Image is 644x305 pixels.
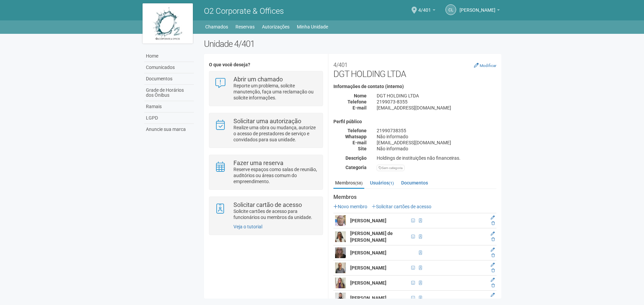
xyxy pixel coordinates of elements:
[144,112,194,124] a: LGPD
[144,101,194,112] a: Ramais
[204,6,284,16] span: O2 Corporate & Offices
[389,181,394,185] small: (1)
[350,295,386,301] strong: [PERSON_NAME]
[214,202,317,220] a: Solicitar cartão de acesso Solicite cartões de acesso para funcionários ou membros da unidade.
[354,93,367,98] strong: Nome
[144,51,194,62] a: Home
[233,76,283,83] strong: Abrir um chamado
[372,146,501,152] div: Não informado
[372,99,501,105] div: 2199073-8355
[144,73,194,85] a: Documentos
[209,62,323,67] h4: O que você deseja?
[353,140,367,145] strong: E-mail
[233,208,318,220] p: Solicite cartões de acesso para funcionários ou membros da unidade.
[350,265,386,271] strong: [PERSON_NAME]
[144,62,194,73] a: Comunicados
[372,128,501,134] div: 21990738355
[205,22,228,31] a: Chamados
[335,293,346,303] img: user.png
[214,76,317,101] a: Abrir um chamado Reporte um problema, solicite manutenção, faça uma reclamação ou solicite inform...
[204,39,501,49] h2: Unidade 4/401
[372,93,501,99] div: DGT HOLDING LTDA
[333,59,496,79] h2: DGT HOLDING LTDA
[355,181,363,185] small: (58)
[491,283,495,288] a: Excluir membro
[491,253,495,258] a: Excluir membro
[491,278,495,282] a: Editar membro
[262,22,289,31] a: Autorizações
[474,63,496,68] a: Modificar
[368,178,395,188] a: Usuários(1)
[491,262,495,267] a: Editar membro
[350,250,386,255] strong: [PERSON_NAME]
[372,140,501,146] div: [EMAIL_ADDRESS][DOMAIN_NAME]
[418,1,431,13] span: 4/401
[347,128,367,133] strong: Telefone
[333,84,496,89] h4: Informações de contato (interno)
[399,178,430,188] a: Documentos
[214,118,317,143] a: Solicitar uma autorização Realize uma obra ou mudança, autorize o acesso de prestadores de serviç...
[372,134,501,140] div: Não informado
[460,8,500,14] a: [PERSON_NAME]
[377,165,405,171] div: Sem categoria
[480,63,496,68] small: Modificar
[335,231,346,242] img: user.png
[491,293,495,297] a: Editar membro
[333,178,364,189] a: Membros(58)
[350,218,386,223] strong: [PERSON_NAME]
[372,204,431,209] a: Solicitar cartões de acesso
[233,125,318,143] p: Realize uma obra ou mudança, autorize o acesso de prestadores de serviço e convidados para sua un...
[143,3,193,44] img: logo.jpg
[491,298,495,303] a: Excluir membro
[358,146,367,151] strong: Site
[335,215,346,226] img: user.png
[297,22,328,31] a: Minha Unidade
[347,99,367,104] strong: Telefone
[335,262,346,273] img: user.png
[144,85,194,101] a: Grade de Horários dos Ônibus
[491,268,495,273] a: Excluir membro
[353,105,367,110] strong: E-mail
[333,194,496,200] strong: Membros
[233,201,302,208] strong: Solicitar cartão de acesso
[345,134,367,139] strong: Whatsapp
[491,247,495,252] a: Editar membro
[372,105,501,111] div: [EMAIL_ADDRESS][DOMAIN_NAME]
[335,278,346,288] img: user.png
[333,204,367,209] a: Novo membro
[460,1,495,13] span: Claudia Luíza Soares de Castro
[350,231,393,243] strong: [PERSON_NAME] de [PERSON_NAME]
[233,83,318,101] p: Reporte um problema, solicite manutenção, faça uma reclamação ou solicite informações.
[345,165,367,170] strong: Categoria
[235,22,255,31] a: Reservas
[233,166,318,184] p: Reserve espaços como salas de reunião, auditórios ou áreas comum do empreendimento.
[335,247,346,258] img: user.png
[491,231,495,236] a: Editar membro
[372,155,501,161] div: Holdings de instituições não financeiras.
[491,221,495,226] a: Excluir membro
[350,280,386,286] strong: [PERSON_NAME]
[491,215,495,220] a: Editar membro
[233,159,283,166] strong: Fazer uma reserva
[345,155,367,161] strong: Descrição
[445,4,456,15] a: CL
[418,8,435,14] a: 4/401
[233,118,301,125] strong: Solicitar uma autorização
[144,124,194,135] a: Anuncie sua marca
[491,237,495,242] a: Excluir membro
[214,160,317,184] a: Fazer uma reserva Reserve espaços como salas de reunião, auditórios ou áreas comum do empreendime...
[233,224,262,229] a: Veja o tutorial
[333,62,347,68] small: 4/401
[333,119,496,124] h4: Perfil público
